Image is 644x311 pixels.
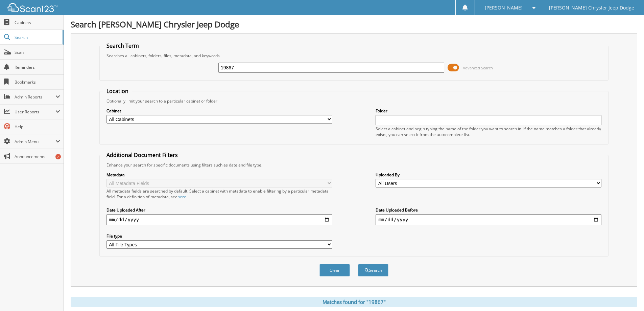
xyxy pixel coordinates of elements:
div: All metadata fields are searched by default. Select a cabinet with metadata to enable filtering b... [106,188,332,200]
input: end [376,214,601,225]
span: Cabinets [15,20,60,25]
div: Optionally limit your search to a particular cabinet or folder [103,98,605,104]
button: Clear [319,264,350,276]
div: Enhance your search for specific documents using filters such as date and file type. [103,162,605,168]
label: File type [106,233,332,239]
label: Folder [376,108,601,114]
img: scan123-logo-white.svg [7,3,57,12]
span: Advanced Search [463,65,493,70]
span: Help [15,124,60,130]
div: Matches found for "19867" [71,297,637,307]
label: Date Uploaded Before [376,207,601,213]
span: Search [15,35,59,40]
iframe: Chat Widget [610,279,644,311]
div: Select a cabinet and begin typing the name of the folder you want to search in. If the name match... [376,126,601,137]
span: Admin Reports [15,94,55,100]
legend: Additional Document Filters [103,151,181,159]
div: 2 [55,154,61,159]
span: User Reports [15,109,55,115]
span: Admin Menu [15,139,55,145]
legend: Search Term [103,42,142,49]
h1: Search [PERSON_NAME] Chrysler Jeep Dodge [71,19,637,30]
div: Searches all cabinets, folders, files, metadata, and keywords [103,53,605,59]
span: Scan [15,49,60,55]
span: [PERSON_NAME] Chrysler Jeep Dodge [549,6,634,10]
input: start [106,214,332,225]
label: Cabinet [106,108,332,114]
span: Bookmarks [15,79,60,85]
button: Search [358,264,388,276]
label: Date Uploaded After [106,207,332,213]
span: Announcements [15,154,60,159]
span: [PERSON_NAME] [485,6,523,10]
label: Uploaded By [376,172,601,178]
legend: Location [103,87,132,95]
label: Metadata [106,172,332,178]
span: Reminders [15,64,60,70]
a: here [177,194,186,200]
